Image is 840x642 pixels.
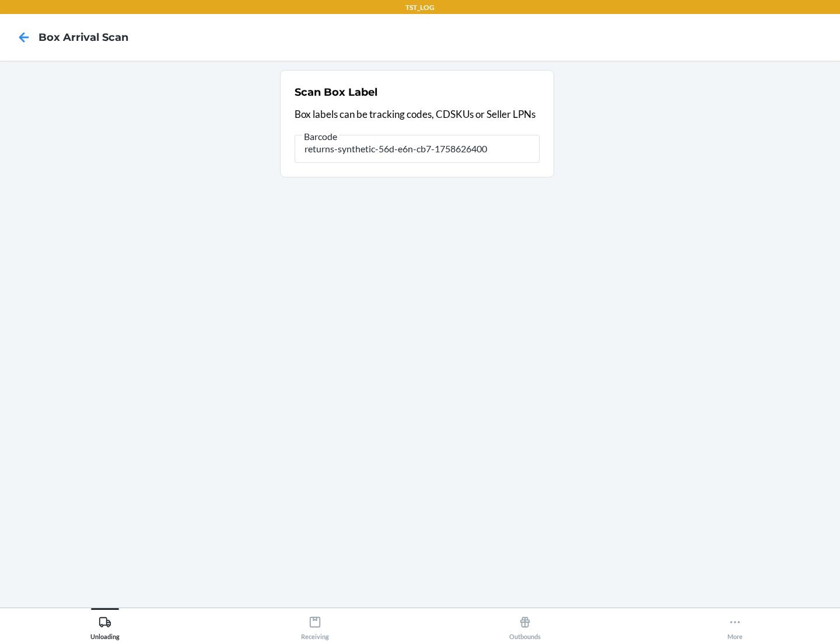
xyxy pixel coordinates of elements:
button: Receiving [210,608,420,640]
p: Box labels can be tracking codes, CDSKUs or Seller LPNs [295,107,540,122]
h4: Box Arrival Scan [38,30,128,45]
div: Outbounds [509,611,541,640]
div: Unloading [90,611,120,640]
input: Barcode [295,135,540,163]
div: More [727,611,743,640]
h2: Scan Box Label [295,85,377,100]
button: Outbounds [420,608,630,640]
button: More [630,608,840,640]
div: Receiving [301,611,329,640]
span: Barcode [302,131,339,142]
p: TST_LOG [405,2,435,13]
